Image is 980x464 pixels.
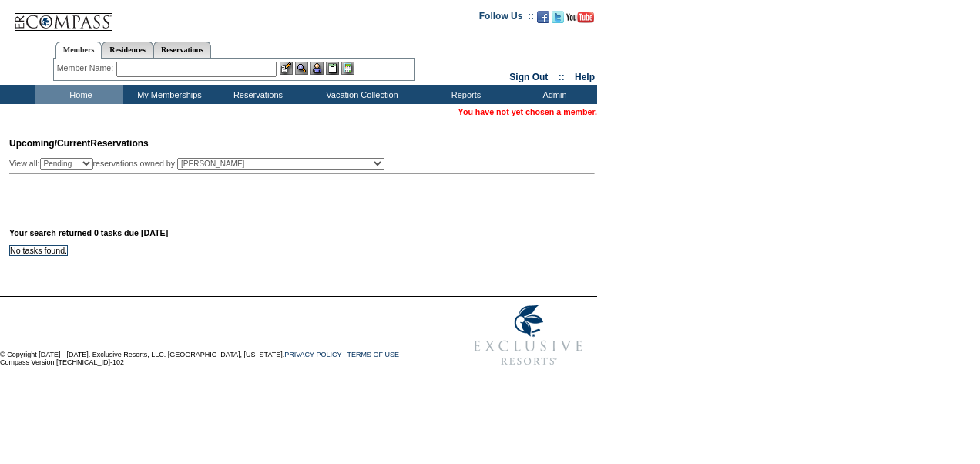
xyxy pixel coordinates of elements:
td: Admin [508,85,597,104]
a: Subscribe to our YouTube Channel [566,15,594,25]
div: Member Name: [57,62,116,75]
span: You have not yet chosen a member. [458,107,597,116]
a: Follow us on Twitter [552,15,564,25]
a: Residences [102,42,153,58]
img: Impersonate [310,62,324,75]
img: Become our fan on Facebook [537,11,549,23]
img: Reservations [326,62,339,75]
td: My Memberships [123,85,212,104]
span: Upcoming/Current [9,138,90,149]
img: Exclusive Resorts [459,297,597,374]
a: Become our fan on Facebook [537,15,549,25]
div: Your search returned 0 tasks due [DATE] [9,228,599,245]
img: Subscribe to our YouTube Channel [566,12,594,23]
td: Reports [420,85,508,104]
td: No tasks found. [10,245,68,255]
a: PRIVACY POLICY [284,351,341,358]
a: Members [55,42,102,59]
img: View [295,62,308,75]
td: Vacation Collection [300,85,420,104]
td: Reservations [212,85,300,104]
span: Reservations [9,138,149,149]
span: :: [559,72,565,82]
img: b_edit.gif [280,62,293,75]
a: Reservations [153,42,211,58]
a: Help [575,72,595,82]
a: Sign Out [509,72,548,82]
td: Home [35,85,123,104]
img: Follow us on Twitter [552,11,564,23]
td: Follow Us :: [479,9,534,28]
a: TERMS OF USE [347,351,400,358]
div: View all: reservations owned by: [9,158,391,170]
img: b_calculator.gif [341,62,354,75]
